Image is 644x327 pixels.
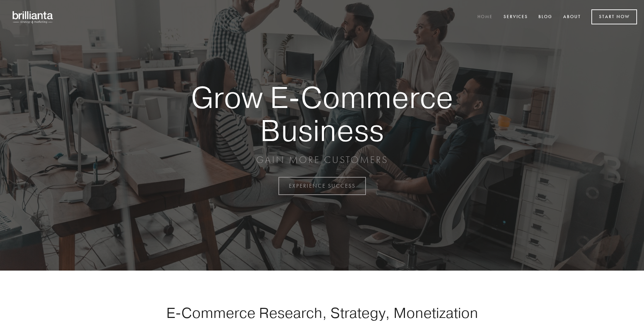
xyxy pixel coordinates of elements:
a: Start Now [591,9,637,24]
a: Home [473,11,497,23]
a: About [559,11,585,23]
h1: E-Commerce Research, Strategy, Monetization [144,304,500,321]
p: GAIN MORE CUSTOMERS [167,154,477,166]
a: Services [499,11,532,23]
img: brillianta - research, strategy, marketing [7,7,59,27]
strong: Grow E-Commerce Business [167,81,477,147]
a: Blog [534,11,557,23]
a: EXPERIENCE SUCCESS [278,177,366,195]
